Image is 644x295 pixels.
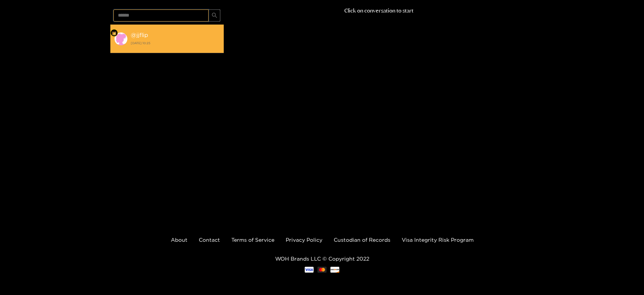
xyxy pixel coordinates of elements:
[231,237,274,242] a: Terms of Service
[208,9,220,22] button: search
[114,32,128,46] img: conversation
[286,237,322,242] a: Privacy Policy
[131,40,220,46] strong: [DATE] 10:25
[402,237,474,242] a: Visa Integrity Risk Program
[199,237,220,242] a: Contact
[224,6,534,15] p: Click on conversation to start
[112,31,116,36] img: Fan Level
[334,237,390,242] a: Custodian of Records
[212,12,217,19] span: search
[131,32,148,38] strong: @ jjflip
[171,237,187,242] a: About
